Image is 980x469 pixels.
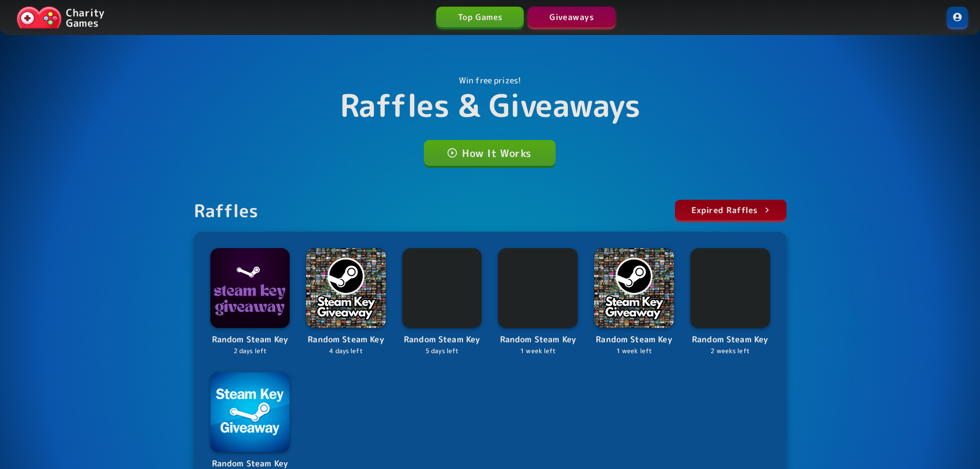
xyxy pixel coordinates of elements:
p: 2 weeks left [690,346,770,356]
img: Logo [690,248,770,328]
a: LogoRandom Steam Key1 week left [594,248,674,356]
a: LogoRandom Steam Key2 weeks left [690,248,770,356]
a: Top Games [436,7,524,27]
img: Charity.Games [16,6,62,29]
img: Logo [498,248,578,328]
p: Win free prizes! [459,74,521,86]
p: Random Steam Key [402,333,482,346]
p: 4 days left [306,346,386,356]
a: LogoRandom Steam Key5 days left [402,248,482,356]
a: LogoRandom Steam Key2 days left [210,248,290,356]
img: Logo [210,372,290,452]
a: Charity Games [12,4,109,31]
p: Random Steam Key [498,333,578,346]
p: 1 week left [594,346,674,356]
p: Random Steam Key [210,333,290,346]
img: Logo [594,248,674,328]
p: Random Steam Key [690,333,770,346]
img: Logo [306,248,386,328]
div: Raffles [194,200,259,221]
p: Charity Games [66,7,104,28]
h1: Raffles & Giveaways [340,86,640,124]
p: 1 week left [498,346,578,356]
a: How It Works [424,140,556,166]
img: Logo [402,248,482,328]
a: Giveaways [528,7,615,27]
a: Expired Raffles [675,200,787,220]
a: LogoRandom Steam Key1 week left [498,248,578,356]
p: Random Steam Key [594,333,674,346]
p: 5 days left [402,346,482,356]
a: LogoRandom Steam Key4 days left [306,248,386,356]
p: Random Steam Key [306,333,386,346]
img: Logo [210,248,290,328]
p: 2 days left [210,346,290,356]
